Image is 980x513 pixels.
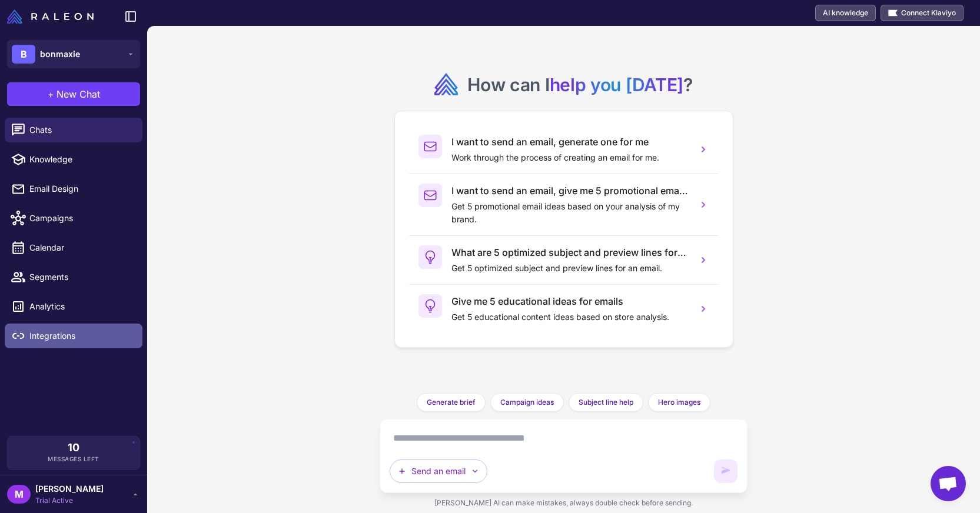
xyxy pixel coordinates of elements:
[29,300,133,313] span: Analytics
[390,459,487,483] button: Send an email
[5,176,142,201] a: Email Design
[451,294,688,308] h3: Give me 5 educational ideas for emails
[500,397,554,408] span: Campaign ideas
[5,118,142,142] a: Chats
[29,153,133,166] span: Knowledge
[451,262,688,275] p: Get 5 optimized subject and preview lines for an email.
[29,124,133,136] span: Chats
[29,182,133,195] span: Email Design
[427,397,476,408] span: Generate brief
[68,442,79,453] span: 10
[29,212,133,225] span: Campaigns
[5,324,142,348] a: Integrations
[569,393,643,412] button: Subject line help
[881,5,964,21] button: Connect Klaviyo
[467,73,693,96] h2: How can I ?
[7,485,31,504] div: M
[12,45,35,64] div: B
[658,397,700,408] span: Hero images
[451,184,688,198] h3: I want to send an email, give me 5 promotional email ideas.
[451,245,688,259] h3: What are 5 optimized subject and preview lines for an email?
[40,48,80,61] span: bonmaxie
[29,271,133,284] span: Segments
[5,265,142,289] a: Segments
[451,200,688,226] p: Get 5 promotional email ideas based on your analysis of my brand.
[5,294,142,319] a: Analytics
[48,87,54,101] span: +
[5,235,142,260] a: Calendar
[451,135,688,149] h3: I want to send an email, generate one for me
[417,393,486,412] button: Generate brief
[29,329,133,342] span: Integrations
[931,466,966,501] a: Open chat
[29,241,133,254] span: Calendar
[451,151,688,164] p: Work through the process of creating an email for me.
[5,206,142,231] a: Campaigns
[579,397,633,408] span: Subject line help
[7,82,140,106] button: +New Chat
[648,393,710,412] button: Hero images
[901,8,956,18] span: Connect Klaviyo
[815,5,876,21] a: AI knowledge
[57,87,100,101] span: New Chat
[550,74,684,95] span: help you [DATE]
[48,455,99,464] span: Messages Left
[490,393,564,412] button: Campaign ideas
[451,311,688,324] p: Get 5 educational content ideas based on store analysis.
[35,482,104,495] span: [PERSON_NAME]
[35,495,104,506] span: Trial Active
[7,9,94,24] img: Raleon Logo
[7,40,140,68] button: Bbonmaxie
[5,147,142,172] a: Knowledge
[380,493,747,513] div: [PERSON_NAME] AI can make mistakes, always double check before sending.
